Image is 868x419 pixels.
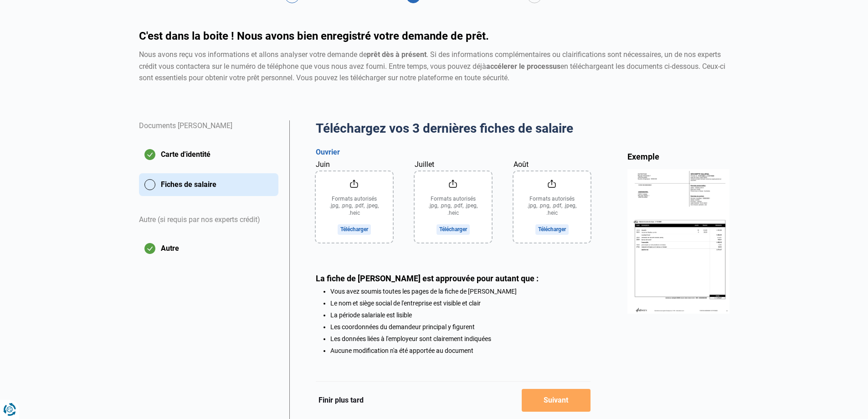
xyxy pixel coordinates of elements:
[139,203,278,237] div: Autre (si requis par nos experts crédit)
[139,143,278,166] button: Carte d'identité
[139,237,278,260] button: Autre
[367,50,426,59] strong: prêt dès à présent
[330,300,591,307] li: Le nom et siège social de l'entreprise est visible et clair
[139,120,278,143] div: Documents [PERSON_NAME]
[139,49,729,84] div: Nous avons reçu vos informations et allons analyser votre demande de . Si des informations complé...
[316,159,330,170] label: Juin
[486,62,560,71] strong: accélerer le processus
[330,347,591,354] li: Aucune modification n'a été apportée au document
[139,173,278,196] button: Fiches de salaire
[316,120,591,137] h2: Téléchargez vos 3 dernières fiches de salaire
[139,31,729,41] h1: C'est dans la boite ! Nous avons bien enregistré votre demande de prêt.
[330,288,591,295] li: Vous avez soumis toutes les pages de la fiche de [PERSON_NAME]
[522,389,591,412] button: Suivant
[514,159,529,170] label: Août
[316,274,591,283] div: La fiche de [PERSON_NAME] est approuvée pour autant que :
[316,148,591,157] h3: Ouvrier
[330,323,591,331] li: Les coordonnées du demandeur principal y figurent
[330,311,591,319] li: La période salariale est lisible
[627,151,729,162] div: Exemple
[330,335,591,342] li: Les données liées à l'employeur sont clairement indiquées
[415,159,434,170] label: Juillet
[316,394,366,406] button: Finir plus tard
[627,169,729,313] img: income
